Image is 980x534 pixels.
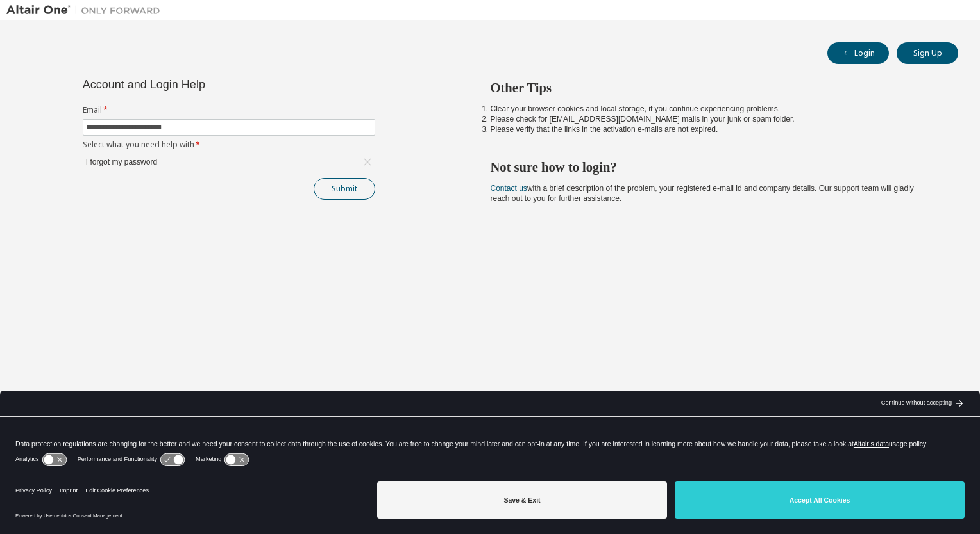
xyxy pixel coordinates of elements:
label: Select what you need help with [83,140,375,150]
label: Email [83,105,375,115]
li: Please verify that the links in the activation e-mails are not expired. [491,124,936,134]
div: I forgot my password [84,155,159,169]
img: Altair One [6,4,167,17]
h2: Not sure how to login? [491,159,936,175]
button: Submit [314,178,375,200]
button: Sign Up [897,42,958,64]
span: with a brief description of the problem, your registered e-mail id and company details. Our suppo... [491,184,914,203]
h2: Other Tips [491,79,936,96]
div: Account and Login Help [83,79,317,90]
div: I forgot my password [83,154,375,170]
li: Clear your browser cookies and local storage, if you continue experiencing problems. [491,104,936,114]
button: Login [827,42,889,64]
a: Contact us [491,184,527,193]
li: Please check for [EMAIL_ADDRESS][DOMAIN_NAME] mails in your junk or spam folder. [491,114,936,124]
